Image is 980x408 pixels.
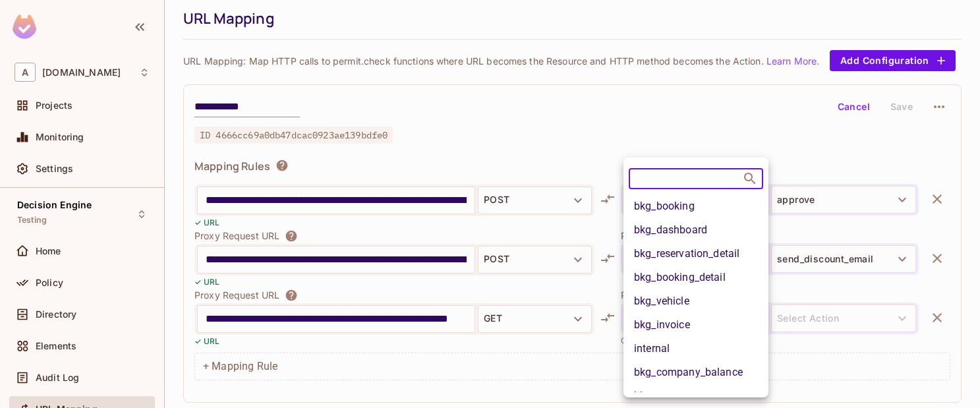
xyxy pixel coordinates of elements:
li: bkg_route [623,384,768,408]
li: internal [623,337,768,361]
li: bkg_invoice [623,313,768,337]
li: bkg_booking_detail [623,266,768,289]
li: bkg_reservation_detail [623,242,768,266]
li: bkg_vehicle [623,289,768,313]
li: bkg_dashboard [623,218,768,242]
li: bkg_booking [623,194,768,218]
li: bkg_company_balance [623,361,768,384]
